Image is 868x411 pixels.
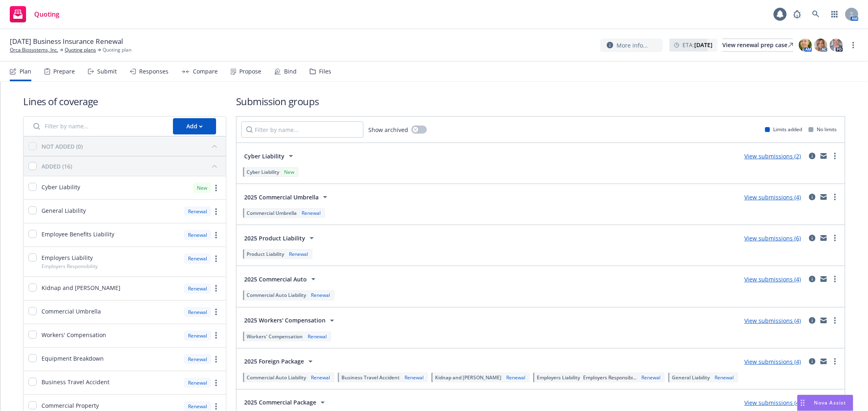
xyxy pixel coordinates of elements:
button: 2025 Foreign Package [241,353,318,370]
a: View submissions (4) [744,399,801,407]
span: Kidnap and [PERSON_NAME] [42,283,120,292]
div: Renewal [403,374,425,381]
a: mail [819,357,829,366]
div: Bind [284,68,297,75]
a: more [211,207,221,216]
span: General Liability [672,374,710,381]
div: Renewal [184,230,211,240]
button: Nova Assist [797,395,853,411]
a: more [830,274,840,284]
a: mail [819,274,829,284]
span: Kidnap and [PERSON_NAME] [435,374,501,381]
span: Employee Benefits Liability [42,230,114,238]
a: more [211,183,221,193]
a: View submissions (4) [744,358,801,366]
span: 2025 Foreign Package [244,357,304,366]
a: View submissions (4) [744,317,801,324]
div: Renewal [184,331,211,341]
div: Drag to move [798,395,808,411]
button: Add [173,118,216,134]
input: Filter by name... [241,121,363,138]
div: No limits [809,126,837,133]
button: 2025 Product Liability [241,230,319,246]
div: Renewal [713,374,735,381]
button: 2025 Workers' Compensation [241,312,340,329]
a: circleInformation [807,151,817,161]
button: 2025 Commercial Umbrella [241,189,333,205]
div: Renewal [184,354,211,364]
span: More info... [617,41,648,50]
span: Employers Responsibility [42,263,98,270]
img: photo [799,39,812,52]
div: NOT ADDED (0) [42,142,83,151]
span: General Liability [42,206,86,215]
span: Product Liability [247,251,284,257]
input: Filter by name... [28,118,168,134]
div: Renewal [287,251,310,257]
h1: Lines of coverage [23,95,226,108]
button: 2025 Commercial Package [241,394,330,411]
span: 2025 Workers' Compensation [244,316,326,324]
div: Prepare [53,68,75,75]
span: Commercial Umbrella [42,307,101,316]
span: Employers Responsibi... [583,374,636,381]
a: more [211,254,221,264]
a: more [830,151,840,161]
div: Renewal [309,374,332,381]
a: mail [819,316,829,325]
a: more [211,378,221,388]
button: NOT ADDED (0) [42,140,221,153]
div: Renewal [505,374,527,381]
div: Renewal [184,206,211,216]
a: Quoting [7,3,63,26]
a: View submissions (4) [744,275,801,283]
span: 2025 Commercial Package [244,398,316,407]
span: Commercial Umbrella [247,210,297,216]
a: more [848,40,858,50]
div: Renewal [184,253,211,264]
strong: [DATE] [694,41,713,49]
span: Business Travel Accident [341,374,400,381]
span: Workers' Compensation [42,331,106,339]
div: Limits added [765,126,802,133]
div: Renewal [306,333,328,340]
div: New [193,183,211,193]
a: more [830,316,840,325]
span: 2025 Commercial Auto [244,275,307,283]
span: Quoting [34,11,59,17]
div: Renewal [184,283,211,294]
a: View submissions (2) [744,152,801,160]
span: Employers Liability [42,253,93,262]
div: Submit [97,68,117,75]
div: Add [186,119,203,134]
div: ADDED (16) [42,162,72,171]
a: circleInformation [807,357,817,366]
a: more [211,331,221,340]
button: Cyber Liability [241,148,299,164]
a: Quoting plans [65,46,96,54]
button: More info... [600,39,663,52]
span: Cyber Liability [42,183,80,191]
span: Commercial Property [42,401,99,410]
div: Renewal [184,307,211,317]
div: Compare [193,68,218,75]
a: more [211,230,221,240]
a: mail [819,233,829,243]
div: Plan [20,68,31,75]
span: Show archived [368,125,408,134]
a: circleInformation [807,316,817,325]
a: Orca Biosystems, Inc. [10,46,58,54]
a: View submissions (6) [744,234,801,242]
span: Workers' Compensation [247,333,303,340]
a: circleInformation [807,233,817,243]
span: ETA : [682,41,713,49]
span: Equipment Breakdown [42,354,104,363]
div: Responses [139,68,168,75]
span: Cyber Liability [247,169,279,175]
span: Business Travel Accident [42,378,109,386]
a: mail [819,192,829,202]
button: 2025 Commercial Auto [241,271,321,287]
a: View renewal prep case [722,39,793,52]
div: Renewal [184,378,211,388]
a: more [830,357,840,366]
